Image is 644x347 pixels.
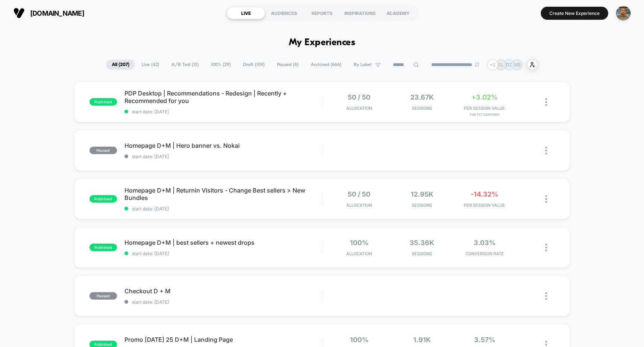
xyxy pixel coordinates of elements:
span: Sessions [392,203,451,208]
span: 50 / 50 [348,93,370,101]
span: 35.36k [410,239,434,247]
span: 3.03% [474,239,496,247]
span: start date: [DATE] [124,109,322,115]
span: Draft ( 159 ) [237,60,270,70]
div: + 2 [487,59,498,70]
div: REPORTS [303,7,341,19]
span: All ( 207 ) [106,60,135,70]
span: Sessions [392,106,451,111]
span: paused [89,147,117,154]
span: paused [89,292,117,300]
span: Homepage D+M | Returnin Visitors - Change Best sellers > New Bundles [124,187,322,201]
span: PER SESSION VALUE [455,203,514,208]
span: start date: [DATE] [124,206,322,212]
span: published [89,244,117,251]
span: CONVERSION RATE [455,251,514,256]
span: PER SESSION VALUE [455,106,514,111]
img: close [545,98,547,106]
span: 100% ( 29 ) [205,60,236,70]
img: Visually logo [13,7,25,19]
button: ppic [614,6,633,21]
span: published [89,98,117,106]
span: 100% [350,239,369,247]
button: Create New Experience [541,7,608,20]
div: AUDIENCES [265,7,303,19]
button: [DOMAIN_NAME] [11,7,86,19]
span: +3.02% [471,93,498,101]
span: Promo [DATE] 25 D+M | Landing Page [124,336,322,343]
span: start date: [DATE] [124,154,322,159]
span: 23.67k [410,93,434,101]
span: By Label [354,62,372,68]
img: close [545,195,547,203]
span: Homepage D+M | Hero banner vs. Nokai [124,142,322,149]
span: 50 / 50 [348,190,370,198]
img: end [475,62,479,67]
span: [DOMAIN_NAME] [30,9,84,17]
p: MB [514,62,521,68]
span: A/B Test ( 13 ) [166,60,204,70]
span: Archived ( 666 ) [305,60,347,70]
span: Live ( 42 ) [136,60,165,70]
div: LIVE [227,7,265,19]
span: -14.32% [471,190,498,198]
img: close [545,244,547,251]
div: ACADEMY [379,7,417,19]
p: DZ [506,62,512,68]
span: Homepage D+M | best sellers + newest drops [124,239,322,246]
h1: My Experiences [289,37,356,48]
span: Checkout D + M [124,287,322,295]
p: SL [498,62,503,68]
img: close [545,147,547,154]
span: Paused ( 6 ) [271,60,304,70]
div: INSPIRATIONS [341,7,379,19]
span: Allocation [346,203,372,208]
span: Sessions [392,251,451,256]
span: 3.57% [474,336,495,344]
span: published [89,195,117,203]
span: 12.95k [411,190,433,198]
span: PDP Desktop | Recommendations - Redesign | Recently + Recommended for you [124,90,322,104]
img: close [545,292,547,300]
span: Allocation [346,251,372,256]
span: start date: [DATE] [124,299,322,305]
img: ppic [616,6,631,21]
span: 100% [350,336,369,344]
span: Allocation [346,106,372,111]
span: for txt centered [455,113,514,116]
span: start date: [DATE] [124,251,322,256]
span: 1.91k [413,336,431,344]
